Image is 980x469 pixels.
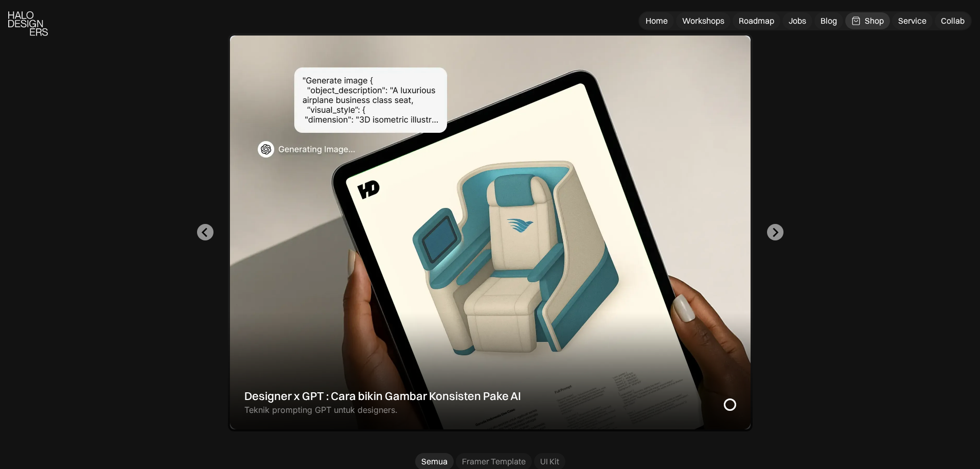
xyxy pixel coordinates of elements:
[733,12,780,29] a: Roadmap
[462,456,526,467] div: Framer Template
[789,15,806,26] div: Jobs
[682,15,724,26] div: Workshops
[639,12,674,29] a: Home
[898,15,926,26] div: Service
[197,224,213,240] button: Previous slide
[646,15,668,26] div: Home
[845,12,890,29] a: Shop
[228,33,753,431] div: 1 of 2
[941,15,965,26] div: Collab
[892,12,933,29] a: Service
[935,12,971,29] a: Collab
[676,12,730,29] a: Workshops
[767,224,783,240] button: Go to first slide
[739,15,774,26] div: Roadmap
[540,456,559,467] div: UI Kit
[865,15,884,26] div: Shop
[782,12,812,29] a: Jobs
[814,12,843,29] a: Blog
[421,456,448,467] div: Semua
[821,15,837,26] div: Blog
